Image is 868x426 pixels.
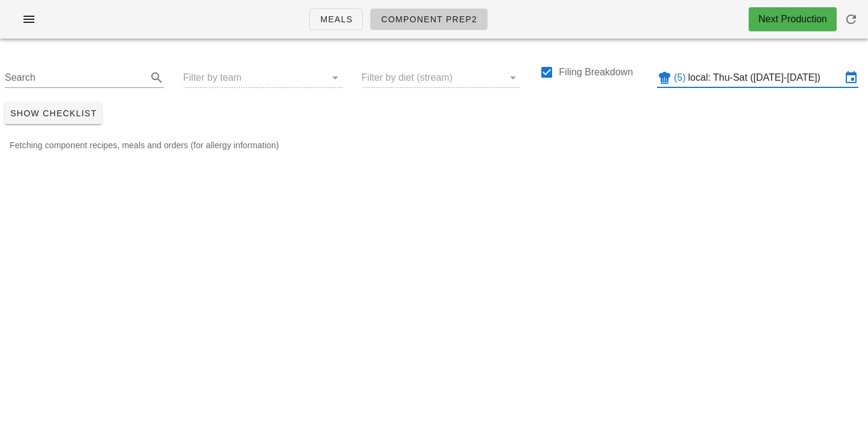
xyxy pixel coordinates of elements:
[758,12,827,27] div: Next Production
[674,72,688,84] div: (5)
[559,66,633,78] label: Filing Breakdown
[319,14,353,24] span: Meals
[10,108,97,118] span: Show Checklist
[380,14,477,24] span: Component Prep2
[5,102,102,124] button: Show Checklist
[370,8,488,30] a: Component Prep2
[309,8,363,30] a: Meals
